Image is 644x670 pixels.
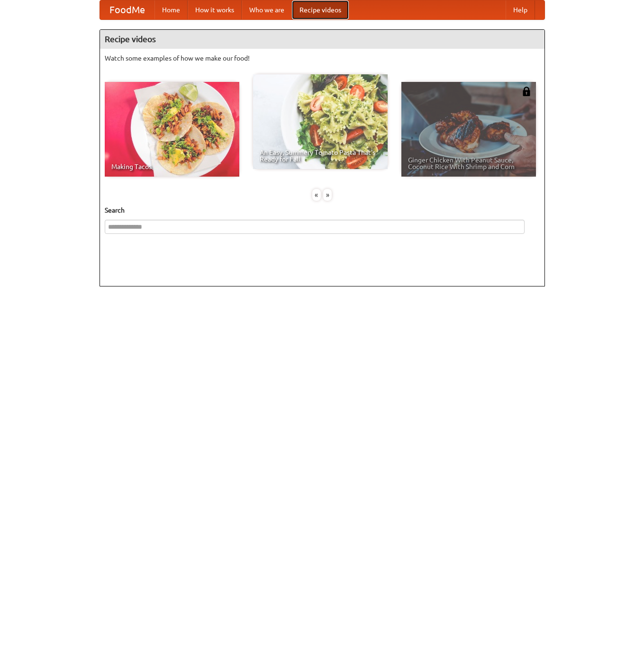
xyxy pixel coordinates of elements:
a: How it works [188,0,242,19]
img: 483408.png [522,87,531,96]
a: Help [506,0,535,19]
h5: Search [105,205,540,215]
div: » [323,189,332,201]
a: Home [154,0,188,19]
p: Watch some examples of how we make our food! [105,54,540,63]
a: Making Tacos [105,82,239,177]
span: Making Tacos [111,163,233,170]
a: Who we are [242,0,292,19]
a: Recipe videos [292,0,349,19]
span: An Easy, Summery Tomato Pasta That's Ready for Fall [260,149,381,162]
h4: Recipe videos [100,30,544,49]
a: An Easy, Summery Tomato Pasta That's Ready for Fall [253,74,388,169]
a: FoodMe [100,0,154,19]
div: « [312,189,321,201]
